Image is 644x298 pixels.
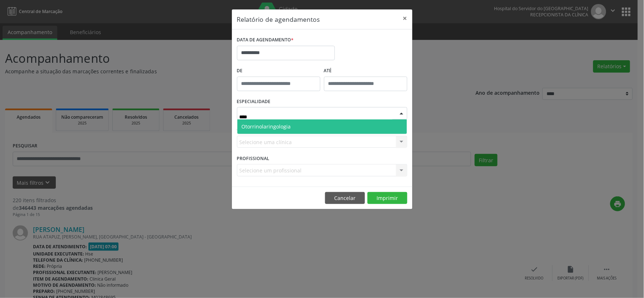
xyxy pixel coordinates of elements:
label: ESPECIALIDADE [237,96,271,107]
span: Otorrinolaringologia [242,123,291,130]
h5: Relatório de agendamentos [237,15,320,24]
button: Close [398,9,412,27]
label: PROFISSIONAL [237,153,270,164]
label: DATA DE AGENDAMENTO [237,34,294,46]
button: Cancelar [325,192,365,204]
label: De [237,65,320,77]
label: ATÉ [324,65,407,77]
button: Imprimir [367,192,407,204]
